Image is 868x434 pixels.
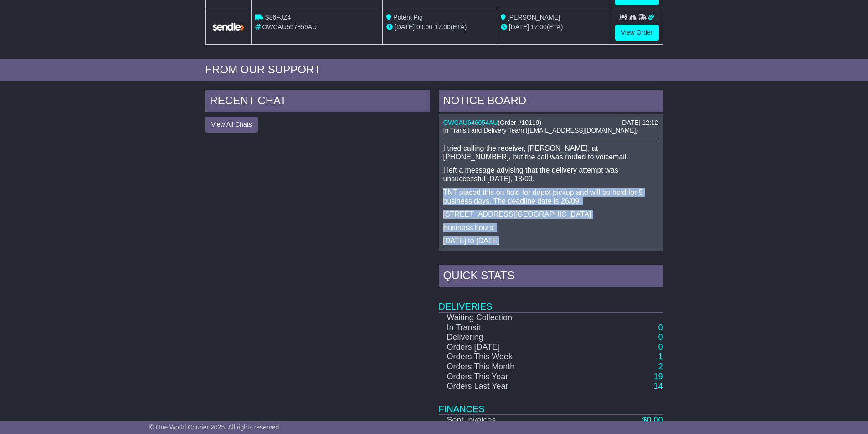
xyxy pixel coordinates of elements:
[265,14,291,21] span: S86FJZ4
[658,323,663,332] a: 0
[439,342,580,352] td: Orders [DATE]
[658,342,663,352] a: 0
[508,14,560,21] span: [PERSON_NAME]
[658,362,663,371] a: 2
[443,223,658,232] p: Business hours:
[439,332,580,342] td: Delivering
[443,210,658,219] p: [STREET_ADDRESS][GEOGRAPHIC_DATA]
[393,14,423,21] span: Potent Pig
[443,188,658,205] p: TNT placed this on hold for depot pickup and will be held for 5 business days. The deadline date ...
[443,144,658,161] p: I tried calling the receiver, [PERSON_NAME], at [PHONE_NUMBER], but the call was routed to voicem...
[439,362,580,372] td: Orders This Month
[653,372,663,381] a: 19
[443,119,658,127] div: ( )
[439,382,580,392] td: Orders Last Year
[149,424,281,431] span: © One World Courier 2025. All rights reserved.
[416,23,432,31] span: 09:00
[205,90,430,114] div: RECENT CHAT
[439,323,580,333] td: In Transit
[435,23,451,31] span: 17:00
[262,23,317,31] span: OWCAU597859AU
[501,22,607,32] div: (ETA)
[509,23,529,31] span: [DATE]
[647,415,663,424] span: 0.00
[620,119,658,127] div: [DATE] 12:12
[439,392,663,415] td: Finances
[439,415,580,425] td: Sent Invoices
[205,117,258,133] button: View All Chats
[439,289,663,312] td: Deliveries
[439,352,580,362] td: Orders This Week
[500,119,539,126] span: Order #10119
[443,127,638,134] span: In Transit and Delivery Team ([EMAIL_ADDRESS][DOMAIN_NAME])
[615,25,659,41] a: View Order
[439,312,580,323] td: Waiting Collection
[395,23,415,31] span: [DATE]
[642,415,663,424] a: $0.00
[439,372,580,382] td: Orders This Year
[443,119,498,126] a: OWCAU646054AU
[653,382,663,391] a: 14
[658,352,663,361] a: 1
[386,22,493,32] div: - (ETA)
[439,265,663,289] div: Quick Stats
[443,166,658,183] p: I left a message advising that the delivery attempt was unsuccessful [DATE], 18/09.
[439,90,663,114] div: NOTICE BOARD
[443,250,658,258] p: 08:00 am - 08:00 pm
[211,22,246,31] img: GetCarrierServiceLogo
[205,63,663,77] div: FROM OUR SUPPORT
[443,236,658,245] p: [DATE] to [DATE]
[531,23,547,31] span: 17:00
[658,332,663,342] a: 0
